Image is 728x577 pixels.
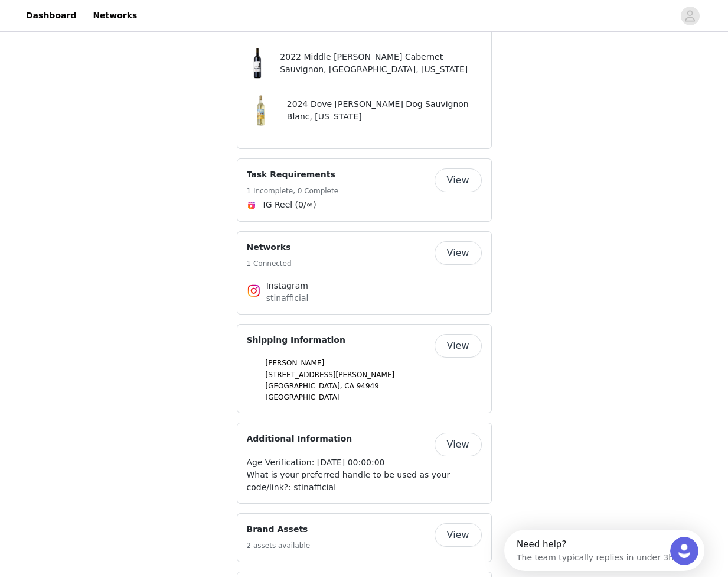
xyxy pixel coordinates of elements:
img: 2022 Middle Jane Cabernet Sauvignon, Mendocino County, California [246,44,269,82]
span: IG Reel (0/∞) [263,199,316,211]
div: avatar [684,7,696,25]
img: 2024 Dove Hunt Dog Sauvignon Blanc, California [249,92,272,129]
p: [PERSON_NAME] [266,358,482,368]
div: The team typically replies in under 3h [12,20,169,32]
button: View [435,168,482,192]
iframe: Intercom live chat [670,537,698,565]
div: Brand Assets [237,513,492,562]
div: Need help? [12,10,169,20]
button: View [435,334,482,358]
h5: 2 assets available [247,540,311,551]
h4: 2022 Middle [PERSON_NAME] Cabernet Sauvignon, [GEOGRAPHIC_DATA], [US_STATE] [280,51,481,76]
img: Instagram Icon [247,284,261,298]
span: CA [344,382,354,390]
button: View [435,523,482,547]
h5: 1 Incomplete, 0 Complete [247,186,339,196]
div: Task Requirements [237,158,492,222]
h4: Networks [247,241,292,254]
img: Instagram Reels Icon [247,200,256,210]
h4: Brand Assets [247,523,311,536]
div: Open Intercom Messenger [5,5,204,37]
p: stinafficial [266,292,462,304]
span: 94949 [357,382,379,390]
div: Shipping Information [237,324,492,413]
p: [STREET_ADDRESS][PERSON_NAME] [266,369,482,380]
p: [GEOGRAPHIC_DATA] [266,392,482,403]
button: View [435,433,482,456]
div: Networks [237,231,492,315]
h4: Task Requirements [247,168,339,181]
h4: 2024 Dove [PERSON_NAME] Dog Sauvignon Blanc, [US_STATE] [287,98,482,123]
span: What is your preferred handle to be used as your code/link?: stinafficial [247,470,450,492]
h4: Shipping Information [247,334,345,346]
h4: Additional Information [247,433,352,445]
h5: 1 Connected [247,258,292,269]
iframe: Intercom live chat discovery launcher [504,530,704,571]
button: View [435,241,482,265]
span: [GEOGRAPHIC_DATA], [266,382,342,390]
a: Networks [86,2,144,29]
h4: Instagram [266,280,462,292]
span: Age Verification: [DATE] 00:00:00 [247,458,385,467]
div: Additional Information [237,423,492,504]
a: Dashboard [19,2,83,29]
